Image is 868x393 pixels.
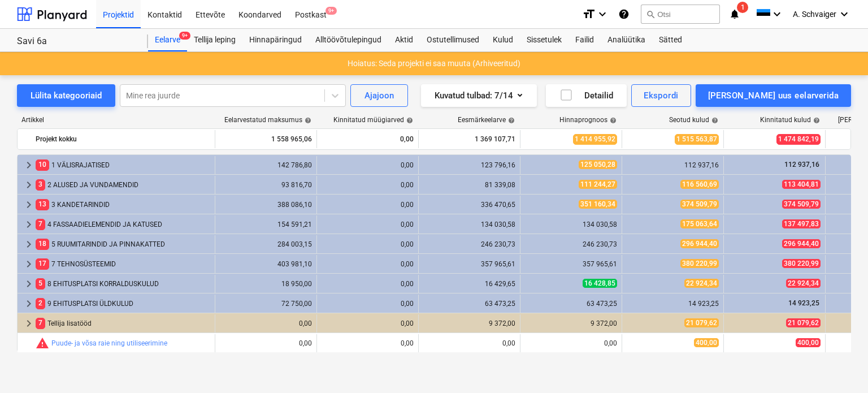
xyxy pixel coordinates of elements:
div: 3 KANDETARINDID [36,196,210,214]
div: 0,00 [322,319,414,327]
span: 1 [737,2,748,13]
a: Hinnapäringud [242,29,309,51]
div: 2 ALUSED JA VUNDAMENDID [36,176,210,194]
div: Kinnitatud müügiarved [333,116,413,124]
button: [PERSON_NAME] uus eelarverida [696,84,851,107]
div: 9 EHITUSPLATSI ÜLDKULUD [36,295,210,313]
div: Eesmärkeelarve [458,116,515,124]
div: 388 086,10 [220,201,312,209]
span: keyboard_arrow_right [22,218,36,231]
div: 403 981,10 [220,260,312,268]
div: Projekt kokku [36,130,210,148]
a: Analüütika [601,29,652,51]
a: Tellija leping [187,29,242,51]
span: 2 [36,298,45,309]
a: Kulud [486,29,520,51]
div: 0,00 [322,130,414,148]
div: [PERSON_NAME] uus eelarverida [708,88,839,103]
span: 14 923,25 [787,299,821,307]
div: 0,00 [322,300,414,308]
a: Ostutellimused [420,29,486,51]
div: Kinnitatud kulud [760,116,820,124]
div: 18 950,00 [220,280,312,288]
span: 400,00 [694,338,719,347]
span: 9+ [179,32,190,40]
a: Alltöövõtulepingud [309,29,388,51]
div: 0,00 [322,181,414,189]
div: 154 591,21 [220,221,312,228]
span: 125 050,28 [579,160,617,169]
div: 123 796,16 [423,161,515,169]
span: 374 509,79 [782,200,821,209]
button: Ekspordi [631,84,691,107]
span: 1 515 563,87 [675,133,719,144]
span: help [811,117,820,124]
span: 1 414 955,92 [573,133,617,144]
div: 63 473,25 [423,300,515,308]
span: 22 924,34 [684,279,719,288]
div: 357 965,61 [525,260,617,268]
div: 9 372,00 [525,319,617,327]
div: 9 372,00 [423,319,515,327]
span: 351 160,34 [579,200,617,209]
div: Savi 6a [17,36,134,47]
span: 16 428,85 [583,279,617,288]
div: Detailid [559,88,613,103]
span: keyboard_arrow_right [22,277,36,291]
div: 0,00 [322,260,414,268]
div: 246 230,73 [525,240,617,248]
span: 296 944,40 [680,239,719,248]
div: 14 923,25 [627,300,719,308]
span: keyboard_arrow_right [22,317,36,330]
span: 380 220,99 [680,259,719,268]
div: Hinnaprognoos [559,116,617,124]
div: 0,00 [220,339,312,347]
button: Lülita kategooriaid [17,84,115,107]
div: 336 470,65 [423,201,515,209]
button: Ajajoon [350,84,408,107]
span: 175 063,64 [680,219,719,228]
button: Detailid [546,84,627,107]
div: 7 TEHNOSÜSTEEMID [36,255,210,273]
div: 1 369 107,71 [423,130,515,148]
p: Hoiatus: Seda projekti ei saa muuta (Arhiveeritud) [348,58,520,70]
div: 5 RUUMITARINDID JA PINNAKATTED [36,235,210,253]
div: 4 FASSAADIELEMENDID JA KATUSED [36,215,210,234]
span: 7 [36,219,45,230]
a: Sissetulek [520,29,568,51]
span: help [607,117,617,124]
button: Otsi [641,5,720,24]
div: 81 339,08 [423,181,515,189]
span: help [404,117,413,124]
div: 0,00 [322,280,414,288]
div: 0,00 [423,339,515,347]
span: 380 220,99 [782,259,821,268]
span: 21 079,62 [786,318,821,327]
div: 0,00 [525,339,617,347]
div: 134 030,58 [423,221,515,228]
div: Ajajoon [364,88,394,103]
div: 0,00 [322,221,414,228]
div: 72 750,00 [220,300,312,308]
div: Ekspordi [644,88,678,103]
div: 246 230,73 [423,240,515,248]
span: 116 560,69 [680,180,719,189]
span: 7 [36,318,45,329]
a: Puude- ja võsa raie ning utiliseerimine [51,339,167,347]
div: Sätted [652,29,689,51]
div: Kuvatud tulbad : 7/14 [435,88,523,103]
div: 93 816,70 [220,181,312,189]
div: Lülita kategooriaid [31,88,102,103]
span: 5 [36,278,45,289]
a: Aktid [388,29,420,51]
span: search [646,10,655,19]
span: 374 509,79 [680,200,719,209]
span: 9+ [325,7,337,15]
span: keyboard_arrow_right [22,158,36,172]
div: 112 937,16 [627,161,719,169]
div: 0,00 [322,201,414,209]
a: Failid [568,29,601,51]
